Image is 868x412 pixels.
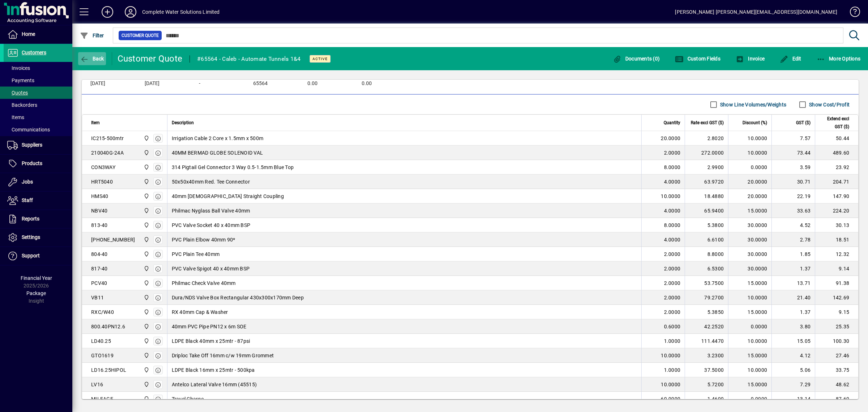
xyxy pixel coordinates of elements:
td: 15.0000 [728,348,771,363]
span: PVC Valve Spigot 40 x 40mm BSP [172,265,250,272]
span: Motueka [142,279,150,287]
span: GST ($) [796,119,810,127]
td: 15.0000 [728,305,771,319]
span: 2.0000 [664,279,681,287]
div: 5.7200 [689,381,724,388]
td: 15.0000 [728,377,771,392]
span: 1.0000 [664,366,681,374]
label: Show Cost/Profit [808,101,850,108]
span: Filter [80,33,104,38]
td: 15.0000 [728,276,771,290]
div: CON3WAY [91,164,115,171]
span: Item [91,119,100,127]
span: Motueka [142,395,150,403]
span: 60.0000 [661,395,680,403]
div: 1.4600 [689,395,724,403]
td: 73.44 [771,146,815,160]
td: 7.57 [771,131,815,146]
td: 10.0000 [728,290,771,305]
div: #65564 - Caleb - Automate Tunnels 1&4 [197,53,301,65]
div: [PERSON_NAME] [PERSON_NAME][EMAIL_ADDRESS][DOMAIN_NAME] [675,6,837,18]
span: 2.0000 [664,265,681,272]
a: Products [4,155,72,173]
div: 5.3850 [689,308,724,316]
div: 2.8020 [689,135,724,142]
span: Quantity [664,119,680,127]
div: [PHONE_NUMBER] [91,236,135,243]
td: 50.44 [815,131,858,146]
span: 10.0000 [661,352,680,359]
div: 813-40 [91,222,108,229]
span: Antelco Lateral Valve 16mm (45515) [172,381,257,388]
a: Items [4,111,72,123]
app-page-header-button: Back [72,52,112,65]
td: 23.92 [815,160,858,175]
td: 1.37 [771,305,815,319]
div: 817-40 [91,265,108,272]
span: Motueka [142,178,150,186]
span: 50x50x40mm Red. Tee Connector [172,178,250,185]
td: 20.0000 [728,175,771,189]
span: Motueka [142,381,150,388]
td: 21.40 [771,290,815,305]
div: 8.8000 [689,251,724,258]
td: 224.20 [815,203,858,218]
a: Payments [4,74,72,87]
span: Custom Fields [675,56,720,62]
td: 0.0000 [728,319,771,334]
span: 0.00 [307,81,318,87]
span: 4.0000 [664,207,681,214]
button: Edit [778,52,803,65]
span: Rate excl GST ($) [691,119,724,127]
td: 489.60 [815,146,858,160]
div: NBV40 [91,207,107,214]
div: VB11 [91,294,104,301]
div: 272.0000 [689,149,724,156]
td: 13.71 [771,276,815,290]
td: 3.59 [771,160,815,175]
span: 4.0000 [664,178,681,185]
span: Motueka [142,366,150,374]
button: Back [78,52,106,65]
span: Driploc Take Off 16mm c/w 19mm Grommet [172,352,274,359]
span: Extend excl GST ($) [820,115,849,131]
a: Quotes [4,87,72,99]
td: 0.0000 [728,392,771,406]
div: RXC/W40 [91,308,114,316]
td: 30.0000 [728,232,771,247]
div: MILEAGE [91,395,113,403]
span: Motueka [142,236,150,244]
span: Communications [7,127,50,133]
span: 8.0000 [664,164,681,171]
span: [DATE] [90,81,105,87]
span: 0.00 [362,81,372,87]
td: 10.0000 [728,363,771,377]
div: Customer Quote [118,53,183,64]
span: 8.0000 [664,222,681,229]
div: GTO1619 [91,352,114,359]
span: Back [80,56,104,62]
div: 79.2700 [689,294,724,301]
span: 65564 [253,81,268,87]
span: Customer Quote [122,32,159,39]
div: HMS40 [91,193,108,200]
span: Motueka [142,192,150,200]
span: Staff [22,197,33,203]
div: 53.7500 [689,279,724,287]
button: Profile [119,5,142,18]
div: LD40.25 [91,337,111,345]
span: LDPE Black 40mm x 25mtr - 87psi [172,337,250,345]
div: 6.5300 [689,265,724,272]
span: Motueka [142,250,150,258]
td: 30.71 [771,175,815,189]
span: Motueka [142,308,150,316]
a: Staff [4,192,72,210]
a: Invoices [4,62,72,74]
span: Invoice [736,56,765,62]
td: 1.85 [771,247,815,261]
td: 10.0000 [728,146,771,160]
span: Dura/NDS Valve Box Rectangular 430x300x170mm Deep [172,294,304,301]
div: PCV40 [91,279,107,287]
a: Backorders [4,99,72,111]
span: Motueka [142,149,150,157]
